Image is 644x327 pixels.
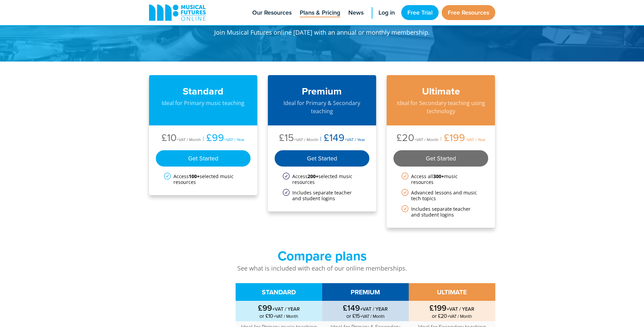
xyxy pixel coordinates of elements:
div: Get Started [393,150,489,167]
p: Ideal for Secondary teaching using technology [393,99,489,115]
div: Get Started [156,150,251,167]
th: STANDARD [236,283,322,301]
strong: £99 [240,304,318,312]
li: Access selected music resources [164,173,243,185]
td: or £15 [322,301,409,321]
a: Free Trial [401,5,439,20]
li: Access selected music resources [283,173,362,185]
span: +VAT / Year [345,137,365,142]
th: ULTIMATE [409,283,495,301]
td: or £10 [236,301,322,321]
span: +VAT / Month [273,313,298,319]
li: Includes separate teacher and student logins [402,206,480,218]
a: Free Resources [442,5,495,20]
span: Plans & Pricing [300,8,340,17]
li: £149 [318,132,365,145]
h3: Premium [275,85,370,97]
span: +VAT / Month [294,137,318,142]
span: +VAT / Month [360,313,385,319]
td: or £20 [409,301,495,321]
span: Log in [379,8,395,17]
span: Our Resources [252,8,292,17]
strong: 300+ [433,173,444,179]
li: £99 [201,132,244,145]
h3: Standard [156,85,251,97]
h2: Compare plans [149,248,495,264]
li: Advanced lessons and music tech topics [402,190,480,201]
span: +VAT / YEAR [360,305,388,312]
li: Includes separate teacher and student logins [283,190,362,201]
p: Ideal for Primary & Secondary teaching [275,99,370,115]
span: +VAT / Month [177,137,201,142]
strong: £199 [413,304,491,312]
span: +VAT / YEAR [446,305,474,312]
p: See what is included with each of our online memberships. [149,264,495,273]
li: £15 [279,132,318,145]
span: News [348,8,364,17]
li: £10 [162,132,201,145]
th: PREMIUM [322,283,409,301]
strong: 200+ [308,173,318,179]
p: Ideal for Primary music teaching [156,99,251,107]
span: +VAT / Month [414,137,439,142]
span: +VAT / Month [447,313,472,319]
span: +VAT / Year [224,137,244,142]
strong: £149 [326,304,405,312]
h3: Ultimate [393,85,489,97]
li: £199 [439,132,485,145]
span: +VAT / YEAR [272,305,300,312]
strong: 100+ [189,173,200,179]
li: Access all music resources [402,173,480,185]
span: +VAT / Year [465,137,485,142]
p: Join Musical Futures online [DATE] with an annual or monthly membership. [190,24,455,45]
li: £20 [397,132,439,145]
div: Get Started [275,150,370,167]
